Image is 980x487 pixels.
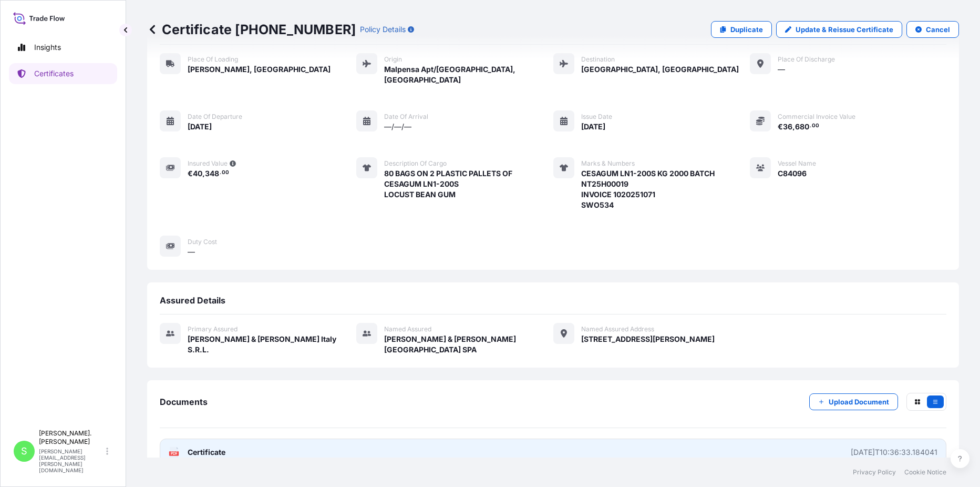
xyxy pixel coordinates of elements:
a: Certificates [9,63,117,84]
span: Duty Cost [188,238,217,246]
span: Vessel Name [778,159,816,168]
span: Destination [581,55,615,64]
span: Named Assured Address [581,325,654,333]
p: Insights [34,42,61,53]
span: Malpensa Apt/[GEOGRAPHIC_DATA], [GEOGRAPHIC_DATA] [384,64,553,85]
span: [PERSON_NAME] & [PERSON_NAME] Italy S.R.L. [188,334,356,355]
span: — [188,247,195,257]
span: [PERSON_NAME], [GEOGRAPHIC_DATA] [188,64,331,75]
p: [PERSON_NAME][EMAIL_ADDRESS][PERSON_NAME][DOMAIN_NAME] [39,448,104,473]
span: Issue Date [581,113,612,121]
button: Cancel [906,21,959,38]
span: CESAGUM LN1-200S KG 2000 BATCH NT25H00019 INVOICE 1020251071 SWO534 [581,168,750,210]
span: Certificate [188,447,225,458]
a: Duplicate [711,21,772,38]
span: Named Assured [384,325,431,333]
span: 80 BAGS ON 2 PLASTIC PALLETS OF CESAGUM LN1-200S LOCUST BEAN GUM [384,168,514,200]
span: € [778,123,783,130]
span: Commercial Invoice Value [778,113,855,121]
span: Place of Loading [188,55,238,64]
span: 40 [193,170,202,177]
span: 680 [795,123,809,130]
span: Insured Value [188,159,228,168]
p: Policy Details [360,24,406,35]
span: —/—/— [384,121,411,132]
p: Certificate [PHONE_NUMBER] [147,21,356,38]
span: Date of departure [188,113,242,121]
span: [PERSON_NAME] & [PERSON_NAME] [GEOGRAPHIC_DATA] SPA [384,334,553,355]
a: Cookie Notice [904,468,946,476]
a: Update & Reissue Certificate [776,21,902,38]
span: . [810,124,811,128]
span: € [188,170,193,177]
div: [DATE]T10:36:33.184041 [851,447,937,458]
a: PDFCertificate[DATE]T10:36:33.184041 [160,439,946,466]
span: [DATE] [581,121,605,132]
span: [DATE] [188,121,212,132]
p: Certificates [34,68,74,79]
span: . [220,171,221,175]
span: 36 [783,123,792,130]
span: Documents [160,397,208,407]
span: , [792,123,795,130]
span: , [202,170,205,177]
span: Date of arrival [384,113,428,121]
span: Assured Details [160,295,225,306]
span: 00 [812,124,819,128]
span: Origin [384,55,402,64]
span: [GEOGRAPHIC_DATA], [GEOGRAPHIC_DATA] [581,64,739,75]
span: C84096 [778,168,807,179]
p: Update & Reissue Certificate [796,24,893,35]
span: Primary assured [188,325,238,333]
span: 00 [222,171,229,175]
a: Insights [9,37,117,58]
span: Description of cargo [384,159,447,168]
span: Marks & Numbers [581,159,635,168]
button: Upload Document [809,393,898,410]
p: [PERSON_NAME]. [PERSON_NAME] [39,429,104,446]
p: Cancel [926,24,950,35]
span: [STREET_ADDRESS][PERSON_NAME] [581,334,715,344]
span: — [778,64,785,75]
span: S [21,446,27,456]
span: Place of discharge [778,55,835,64]
text: PDF [171,452,178,455]
a: Privacy Policy [853,468,896,476]
p: Upload Document [829,397,889,407]
p: Duplicate [730,24,763,35]
span: 348 [205,170,219,177]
